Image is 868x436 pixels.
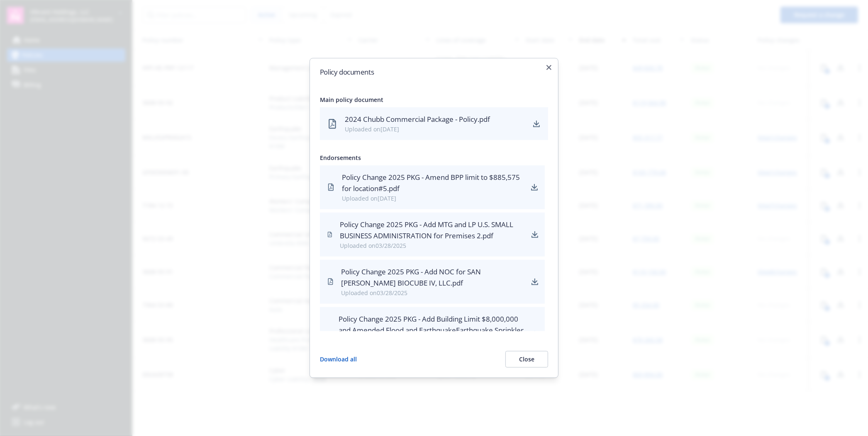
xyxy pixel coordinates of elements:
div: Uploaded on 03/28/2025 [340,241,525,250]
h2: Policy documents [320,68,548,75]
div: Uploaded on [DATE] [342,194,524,203]
a: download [532,119,541,129]
div: Main policy document [320,95,548,104]
div: Uploaded on 03/28/2025 [341,288,524,297]
div: Policy Change 2025 PKG - Add MTG and LP U.S. SMALL BUSINESS ADMINISTRATION for Premises 2.pdf [340,219,525,241]
div: Policy Change 2025 PKG - Amend BPP limit to $885,575 for location#5.pdf [342,172,524,194]
div: Policy Change 2025 PKG - Add Building Limit $8,000,000 and Amended Flood and EarthquakeEarthquake... [339,314,525,346]
a: download [531,277,538,287]
div: Policy Change 2025 PKG - Add NOC for SAN [PERSON_NAME] BIOCUBE IV, LLC.pdf [341,266,524,288]
a: download [531,182,538,192]
div: Uploaded on [DATE] [345,125,525,133]
div: 2024 Chubb Commercial Package - Policy.pdf [345,114,525,125]
div: Endorsements [320,153,548,162]
a: download [532,230,538,240]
